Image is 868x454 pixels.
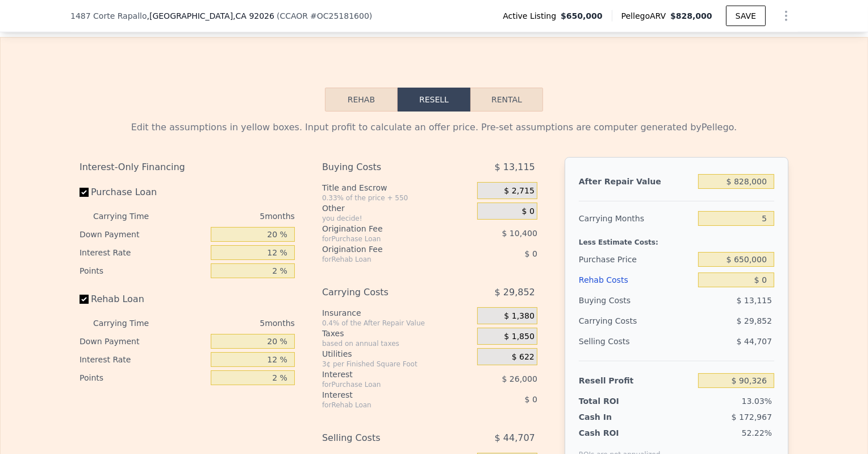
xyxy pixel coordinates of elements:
span: $ 26,000 [502,374,537,383]
label: Purchase Loan [80,182,206,203]
div: Selling Costs [579,331,694,352]
input: Rehab Loan [80,295,89,304]
button: Resell [398,88,470,112]
span: $650,000 [561,10,603,22]
div: Carrying Time [93,207,167,225]
div: for Purchase Loan [322,234,449,243]
span: $ 29,852 [737,316,772,325]
div: Cash ROI [579,427,661,439]
span: $ 1,850 [504,332,534,342]
div: 0.4% of the After Repair Value [322,319,473,328]
div: 5 months [172,207,295,225]
div: Carrying Time [93,314,167,332]
span: $ 13,115 [737,296,772,305]
span: # OC25181600 [310,11,369,20]
label: Rehab Loan [80,289,206,309]
div: Carrying Costs [322,282,449,303]
div: Cash In [579,411,650,423]
div: Edit the assumptions in yellow boxes. Input profit to calculate an offer price. Pre-set assumptio... [80,121,788,134]
div: Resell Profit [579,370,694,391]
span: Active Listing [503,10,561,22]
span: $ 0 [525,249,537,258]
div: Interest-Only Financing [80,157,295,178]
span: $ 172,967 [732,412,772,422]
div: Other [322,203,473,214]
span: $ 44,707 [495,428,535,448]
span: $ 29,852 [495,282,535,303]
button: Rehab [325,88,398,112]
span: $ 10,400 [502,229,537,238]
span: $828,000 [670,11,712,20]
span: $ 0 [525,395,537,404]
div: Points [80,262,206,280]
div: Interest [322,369,449,380]
button: Rental [470,88,543,112]
button: Show Options [775,5,798,27]
span: , [GEOGRAPHIC_DATA] [147,10,274,22]
div: Down Payment [80,225,206,243]
div: Interest Rate [80,350,206,369]
div: 5 months [172,314,295,332]
div: Buying Costs [322,157,449,178]
div: for Purchase Loan [322,380,449,389]
div: Origination Fee [322,223,449,234]
div: Origination Fee [322,243,449,255]
span: , CA 92026 [233,11,274,20]
div: Interest Rate [80,243,206,262]
span: Pellego ARV [621,10,671,22]
span: 13.03% [742,397,772,406]
span: 1487 Corte Rapallo [70,10,147,22]
div: Selling Costs [322,428,449,448]
span: 52.22% [742,428,772,438]
div: Down Payment [80,332,206,350]
div: Points [80,369,206,387]
div: you decide! [322,214,473,223]
div: Insurance [322,307,473,319]
div: for Rehab Loan [322,255,449,264]
span: CCAOR [279,11,308,20]
div: Less Estimate Costs: [579,229,774,249]
div: Buying Costs [579,290,694,311]
div: 0.33% of the price + 550 [322,193,473,203]
div: Purchase Price [579,249,694,270]
span: $ 2,715 [504,186,534,196]
span: $ 622 [512,352,535,362]
div: Utilities [322,348,473,360]
button: SAVE [726,6,766,26]
div: Rehab Costs [579,270,694,290]
span: $ 0 [522,207,535,217]
span: $ 44,707 [737,337,772,346]
div: based on annual taxes [322,339,473,348]
div: Carrying Months [579,208,694,229]
div: for Rehab Loan [322,401,449,410]
span: $ 13,115 [495,157,535,178]
div: ( ) [277,10,372,22]
span: $ 1,380 [504,311,534,321]
div: Taxes [322,328,473,339]
div: Interest [322,389,449,401]
div: Total ROI [579,395,650,407]
input: Purchase Loan [80,188,89,197]
div: Title and Escrow [322,182,473,193]
div: Carrying Costs [579,311,650,331]
div: 3¢ per Finished Square Foot [322,360,473,369]
div: After Repair Value [579,171,694,192]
